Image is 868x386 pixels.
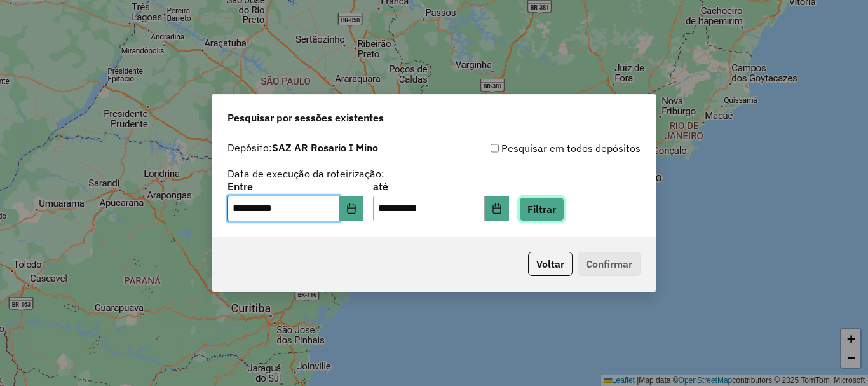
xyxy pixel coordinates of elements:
[272,141,378,154] strong: SAZ AR Rosario I Mino
[227,140,378,155] label: Depósito:
[227,110,384,125] span: Pesquisar por sessões existentes
[434,141,641,156] div: Pesquisar em todos depósitos
[373,179,508,194] label: até
[519,197,564,221] button: Filtrar
[339,196,363,221] button: Choose Date
[485,196,509,221] button: Choose Date
[227,166,384,181] label: Data de execução da roteirização:
[528,252,573,276] button: Voltar
[227,179,363,194] label: Entre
